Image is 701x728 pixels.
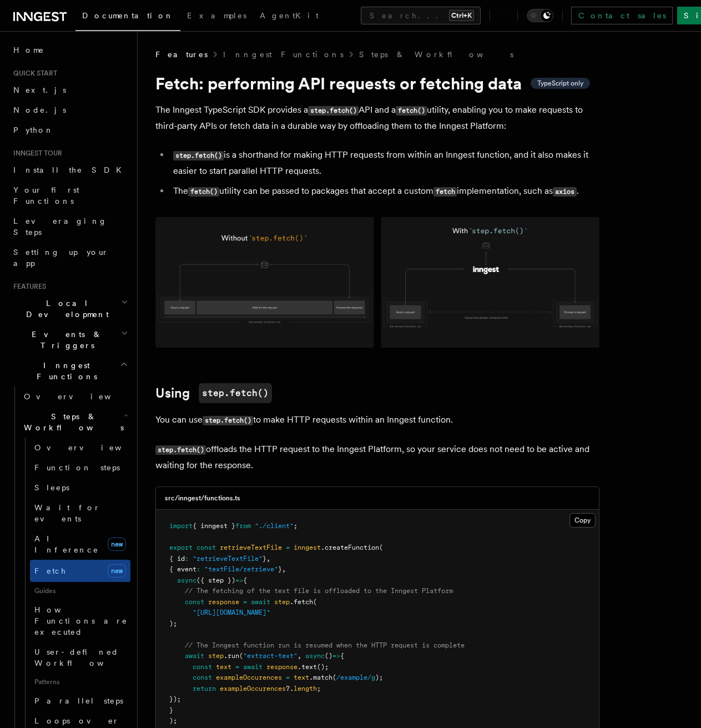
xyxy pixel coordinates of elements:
span: How Functions are executed [34,605,128,636]
p: The Inngest TypeScript SDK provides a API and a utility, enabling you to make requests to third-p... [155,102,599,134]
a: Install the SDK [9,160,130,180]
button: Events & Triggers [9,324,130,355]
span: Python [13,125,54,134]
span: ( [379,544,383,551]
a: Usingstep.fetch() [155,383,272,403]
span: Next.js [13,86,66,94]
span: Features [155,49,208,60]
span: // The fetching of the text file is offloaded to the Inngest Platform [185,587,453,595]
a: Inngest Functions [223,49,344,60]
a: Wait for events [30,498,130,529]
span: Leveraging Steps [13,217,107,237]
span: export [169,544,193,551]
span: Patterns [30,673,130,691]
span: inngest [294,544,321,551]
span: { [243,576,247,584]
h3: src/inngest/functions.ts [165,494,240,503]
span: { id [169,555,185,563]
span: ; [317,685,321,692]
span: import [169,522,193,530]
span: Your first Functions [13,185,79,205]
span: { event [169,565,196,573]
span: async [177,576,196,584]
span: Wait for events [34,503,100,523]
span: , [282,565,286,573]
span: exampleOccurences [220,685,286,692]
span: .match [309,674,332,681]
code: step.fetch() [155,445,206,455]
a: Steps & Workflows [359,49,513,60]
span: Overview [34,443,149,452]
span: g [371,674,375,681]
span: // The Inngest function run is resumed when the HTTP request is complete [185,641,465,649]
span: Fetch [34,566,67,575]
a: Examples [180,3,253,30]
span: ( [313,598,317,606]
span: length [294,685,317,692]
span: ); [169,717,177,725]
span: TypeScript only [537,79,583,88]
span: ; [294,522,297,530]
span: ( [332,674,336,681]
a: Setting up your app [9,242,130,273]
a: Python [9,120,130,140]
span: .run [224,652,239,660]
span: return [193,685,216,692]
span: Inngest Functions [9,360,120,382]
code: fetch() [396,106,427,116]
code: step.fetch() [199,383,272,403]
a: Function steps [30,458,130,478]
span: Function steps [34,463,120,472]
p: You can use to make HTTP requests within an Inngest function. [155,412,599,428]
a: User-defined Workflows [30,642,130,673]
a: Overview [30,438,130,458]
span: await [243,663,263,671]
span: (); [317,663,329,671]
a: How Functions are executed [30,600,130,642]
span: await [251,598,270,606]
button: Copy [569,513,596,528]
span: ( [239,652,243,660]
code: step.fetch() [203,416,253,425]
span: => [332,652,340,660]
span: Sleeps [34,483,69,492]
a: Contact sales [571,7,673,24]
span: Local Development [9,298,121,320]
span: async [305,652,325,660]
kbd: Ctrl+K [449,10,474,21]
li: The utility can be passed to packages that accept a custom implementation, such as . [170,183,599,199]
span: ?. [286,685,294,692]
span: Install the SDK [13,165,128,174]
span: , [266,555,270,563]
span: : [185,555,189,563]
h1: Fetch: performing API requests or fetching data [155,73,599,93]
button: Local Development [9,293,130,324]
button: Steps & Workflows [19,406,130,438]
code: axios [553,187,576,197]
a: AgentKit [253,3,325,30]
span: response [266,663,297,671]
span: : [196,565,200,573]
span: AI Inference [34,534,99,554]
span: const [193,663,212,671]
span: Overview [24,392,138,401]
button: Toggle dark mode [527,9,553,22]
span: Documentation [82,11,174,20]
span: } [169,706,173,714]
a: Your first Functions [9,180,130,211]
button: Inngest Functions [9,355,130,386]
span: = [243,598,247,606]
span: , [297,652,301,660]
span: "retrieveTextFile" [193,555,263,563]
span: exampleOccurences [216,674,282,681]
span: Events & Triggers [9,329,121,351]
span: "extract-text" [243,652,297,660]
span: ); [375,674,383,681]
span: AgentKit [260,11,319,20]
span: Node.js [13,106,66,114]
a: Parallel steps [30,691,130,711]
code: fetch [433,187,457,197]
span: retrieveTextFile [220,544,282,551]
span: Quick start [9,69,57,78]
a: Leveraging Steps [9,211,130,242]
